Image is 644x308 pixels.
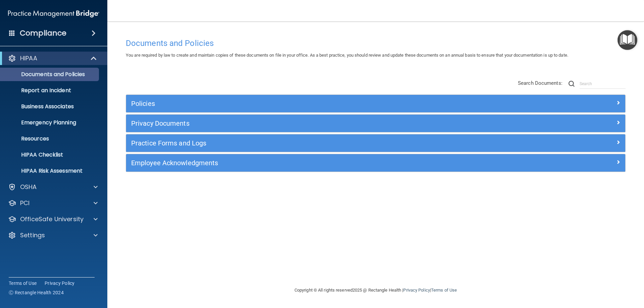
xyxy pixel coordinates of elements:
[431,288,457,293] a: Terms of Use
[20,28,66,38] h4: Compliance
[45,280,75,287] a: Privacy Policy
[8,183,98,191] a: OSHA
[126,39,626,48] h4: Documents and Policies
[4,151,96,158] p: HIPAA Checklist
[8,7,99,20] img: PMB logo
[4,71,96,78] p: Documents and Policies
[4,103,96,110] p: Business Associates
[4,135,96,142] p: Resources
[20,231,45,239] p: Settings
[20,183,37,191] p: OSHA
[20,215,84,223] p: OfficeSafe University
[518,80,562,86] span: Search Documents:
[131,138,620,148] a: Practice Forms and Logs
[618,30,637,50] button: Open Resource Center
[131,139,495,147] h5: Practice Forms and Logs
[131,100,495,107] h5: Policies
[20,199,30,207] p: PCI
[126,53,568,58] span: You are required by law to create and maintain copies of these documents on file in your office. ...
[4,168,96,174] p: HIPAA Risk Assessment
[569,81,575,87] img: ic-search.3b580494.png
[4,119,96,126] p: Emergency Planning
[253,280,498,301] div: Copyright © All rights reserved 2025 @ Rectangle Health | |
[131,158,620,168] a: Employee Acknowledgments
[131,118,620,129] a: Privacy Documents
[8,215,98,223] a: OfficeSafe University
[8,199,98,207] a: PCI
[4,87,96,94] p: Report an Incident
[528,260,636,287] iframe: Drift Widget Chat Controller
[580,79,626,89] input: Search
[9,280,37,287] a: Terms of Use
[8,231,98,239] a: Settings
[9,289,64,296] span: Ⓒ Rectangle Health 2024
[131,98,620,109] a: Policies
[131,120,495,127] h5: Privacy Documents
[20,54,37,62] p: HIPAA
[8,54,97,62] a: HIPAA
[131,159,495,167] h5: Employee Acknowledgments
[403,288,430,293] a: Privacy Policy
